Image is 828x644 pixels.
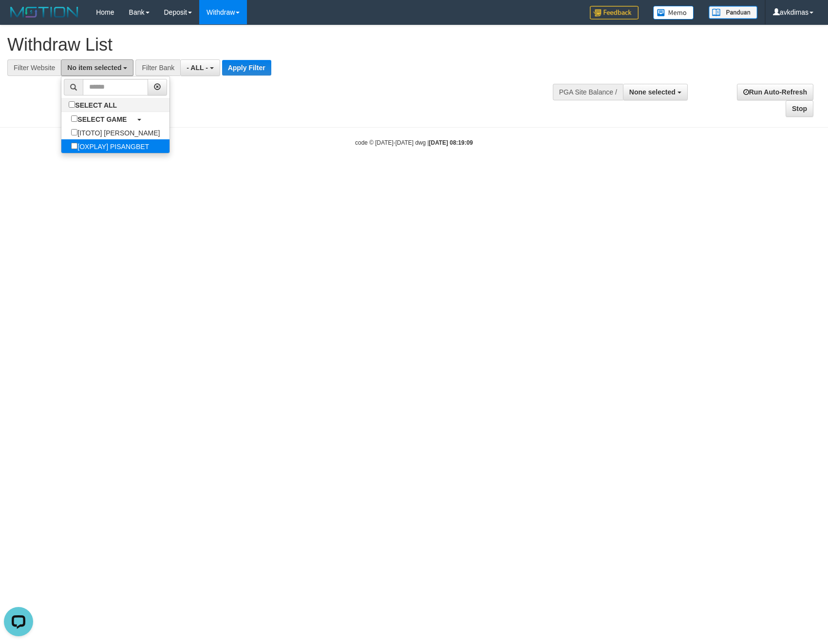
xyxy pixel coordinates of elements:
button: Open LiveChat chat widget [4,4,33,33]
input: SELECT ALL [69,101,75,108]
button: Apply Filter [222,60,271,76]
b: SELECT GAME [77,115,127,123]
a: Stop [786,100,813,117]
button: No item selected [61,59,133,76]
span: None selected [629,88,676,96]
input: [OXPLAY] PISANGBET [71,143,77,149]
small: code © [DATE]-[DATE] dwg | [355,139,473,146]
img: MOTION_logo.png [7,5,81,19]
strong: [DATE] 08:19:09 [429,139,473,146]
div: Filter Website [7,59,61,76]
img: panduan.png [709,6,757,19]
a: SELECT GAME [61,112,169,126]
input: [ITOTO] [PERSON_NAME] [71,129,77,135]
button: None selected [623,84,688,100]
label: [ITOTO] [PERSON_NAME] [61,126,169,139]
span: No item selected [67,64,121,72]
img: Feedback.jpg [590,6,639,19]
h1: Withdraw List [7,35,542,55]
button: - ALL - [180,59,220,76]
span: - ALL - [187,64,208,72]
label: SELECT ALL [61,98,127,112]
div: Filter Bank [135,59,180,76]
input: SELECT GAME [71,115,77,122]
label: [OXPLAY] PISANGBET [61,139,159,153]
div: PGA Site Balance / [553,84,623,100]
a: Run Auto-Refresh [737,84,813,100]
img: Button%20Memo.svg [653,6,694,19]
